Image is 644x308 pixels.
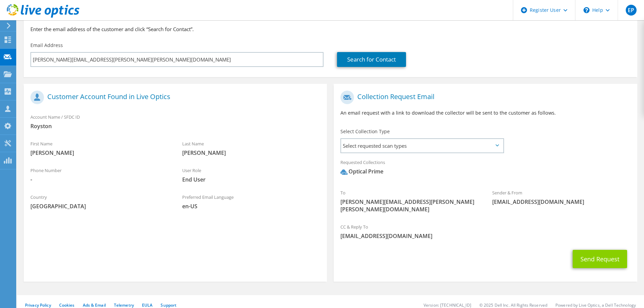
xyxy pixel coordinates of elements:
div: Last Name [175,137,327,160]
div: Phone Number [24,163,175,187]
h1: Customer Account Found in Live Optics [30,91,317,104]
a: Telemetry [114,302,134,308]
span: en-US [182,203,320,210]
span: Royston [30,122,320,130]
span: [PERSON_NAME][EMAIL_ADDRESS][PERSON_NAME][PERSON_NAME][DOMAIN_NAME] [340,198,479,213]
h1: Collection Request Email [340,91,627,104]
div: CC & Reply To [334,220,637,243]
div: Optical Prime [340,168,383,175]
span: EP [626,5,637,16]
div: Requested Collections [334,155,637,182]
a: Search for Contact [337,52,406,67]
span: [EMAIL_ADDRESS][DOMAIN_NAME] [340,232,630,240]
span: [EMAIL_ADDRESS][DOMAIN_NAME] [492,198,630,206]
div: Country [24,190,175,213]
div: Account Name / SFDC ID [24,110,327,133]
p: An email request with a link to download the collector will be sent to the customer as follows. [340,109,630,117]
div: Sender & From [485,186,637,209]
li: Powered by Live Optics, a Dell Technology [555,302,636,308]
span: End User [182,176,320,183]
a: EULA [142,302,152,308]
span: [PERSON_NAME] [30,149,169,157]
button: Send Request [573,250,627,268]
a: Ads & Email [83,302,106,308]
div: Preferred Email Language [175,190,327,213]
div: To [334,186,485,216]
h3: Enter the email address of the customer and click “Search for Contact”. [30,25,630,33]
li: © 2025 Dell Inc. All Rights Reserved [479,302,547,308]
a: Privacy Policy [25,302,51,308]
span: - [30,176,169,183]
span: [GEOGRAPHIC_DATA] [30,203,169,210]
svg: \n [583,7,590,13]
label: Select Collection Type [340,128,390,135]
span: Select requested scan types [341,139,503,152]
a: Cookies [59,302,75,308]
label: Email Address [30,42,63,49]
div: First Name [24,137,175,160]
span: [PERSON_NAME] [182,149,320,157]
li: Version: [TECHNICAL_ID] [424,302,471,308]
div: User Role [175,163,327,187]
a: Support [161,302,176,308]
